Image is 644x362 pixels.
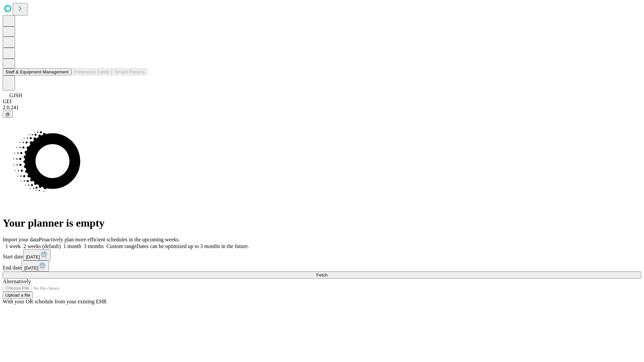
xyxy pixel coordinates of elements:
span: [DATE] [24,265,38,270]
button: Preference Cards [71,68,112,75]
button: [DATE] [21,260,49,271]
span: With your OR schedule from your existing EHR [3,299,107,304]
span: Custom range [106,243,136,249]
span: Import your data [3,237,39,242]
span: Proactively plan more efficient schedules in the upcoming weeks. [39,237,180,242]
span: Fetch [316,273,327,278]
button: [DATE] [23,249,51,260]
div: Start date [3,249,641,260]
span: @ [5,112,10,117]
button: Staff & Equipment Management [3,68,71,75]
span: 3 months [84,243,104,249]
div: End date [3,260,641,271]
span: 1 week [5,243,21,249]
span: 1 month [63,243,81,249]
h1: Your planner is empty [3,217,641,229]
span: Alternatively [3,279,31,284]
button: @ [3,111,13,118]
span: [DATE] [26,254,40,259]
div: 2.0.241 [3,105,641,111]
button: Upload a file [3,292,33,299]
div: GEI [3,99,641,105]
span: 2 weeks (default) [23,243,61,249]
span: Dates can be optimized up to 3 months in the future. [137,243,249,249]
span: GJSH [9,93,22,98]
button: Tenant Params [112,68,147,75]
button: Fetch [3,271,641,279]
